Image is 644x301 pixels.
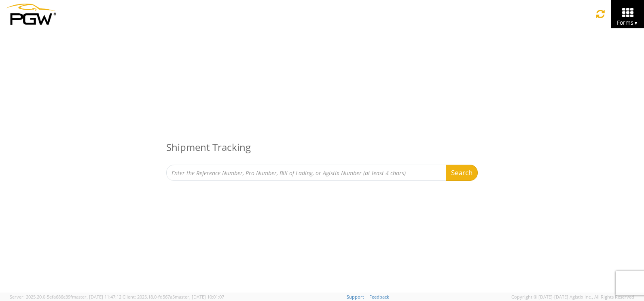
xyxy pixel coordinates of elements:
[511,294,634,300] span: Copyright © [DATE]-[DATE] Agistix Inc., All Rights Reserved
[166,130,478,165] h3: Shipment Tracking
[369,294,389,300] a: Feedback
[72,294,121,300] span: master, [DATE] 11:47:12
[10,294,121,300] span: Server: 2025.20.0-5efa686e39f
[6,4,56,25] img: pgw-form-logo-1aaa8060b1cc70fad034.png
[617,19,638,26] span: Forms
[175,294,224,300] span: master, [DATE] 10:01:07
[347,294,364,300] a: Support
[123,294,224,300] span: Client: 2025.18.0-fd567a5
[166,165,446,181] input: Enter the Reference Number, Pro Number, Bill of Lading, or Agistix Number (at least 4 chars)
[446,165,478,181] button: Search
[633,19,638,26] span: ▼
